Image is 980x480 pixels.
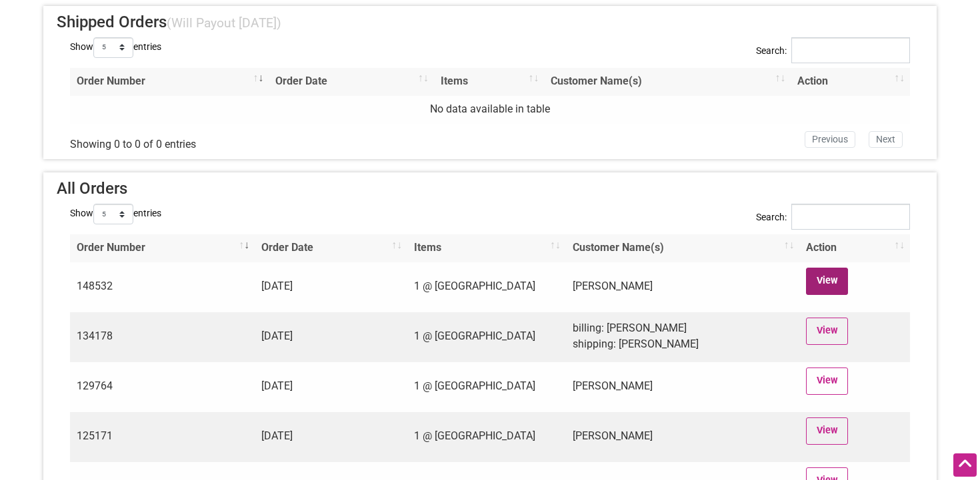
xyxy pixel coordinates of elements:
input: Search: [791,204,910,230]
label: Search: [756,37,910,74]
a: View [806,318,848,345]
td: [DATE] [255,362,407,412]
td: billing: [PERSON_NAME] shipping: [PERSON_NAME] [566,312,800,362]
td: [PERSON_NAME] [566,262,800,312]
h4: Shipped Orders [57,13,923,32]
td: 1 @ [GEOGRAPHIC_DATA] [407,262,566,312]
th: Customer Name(s): activate to sort column ascending [544,68,791,96]
th: Action: activate to sort column ascending [799,234,910,262]
td: 134178 [70,312,255,362]
a: View [806,268,848,295]
td: 125171 [70,412,255,462]
td: [PERSON_NAME] [566,412,800,462]
td: 1 @ [GEOGRAPHIC_DATA] [407,412,566,462]
small: (Will Payout [DATE]) [167,15,281,31]
td: 129764 [70,362,255,412]
th: Order Date: activate to sort column ascending [255,234,407,262]
td: 1 @ [GEOGRAPHIC_DATA] [407,362,566,412]
div: Scroll Back to Top [953,453,977,477]
label: Show entries [70,204,161,224]
a: View [806,417,848,445]
label: Show entries [70,37,161,58]
h4: All Orders [57,179,923,198]
div: Showing 0 to 0 of 0 entries [70,128,409,153]
select: Showentries [93,37,133,58]
label: Search: [756,204,910,240]
td: [DATE] [255,412,407,462]
th: Items: activate to sort column ascending [407,234,566,262]
th: Order Date: activate to sort column ascending [269,68,433,96]
td: 148532 [70,262,255,312]
input: Search: [791,37,910,63]
td: [DATE] [255,262,407,312]
th: Order Number: activate to sort column ascending [70,68,269,96]
td: 1 @ [GEOGRAPHIC_DATA] [407,312,566,362]
th: Order Number: activate to sort column ascending [70,234,255,262]
a: View [806,367,848,395]
td: No data available in table [70,96,910,124]
th: Action: activate to sort column ascending [791,68,910,96]
th: Items: activate to sort column ascending [434,68,545,96]
th: Customer Name(s): activate to sort column ascending [566,234,800,262]
td: [PERSON_NAME] [566,362,800,412]
td: [DATE] [255,312,407,362]
select: Showentries [93,204,133,224]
